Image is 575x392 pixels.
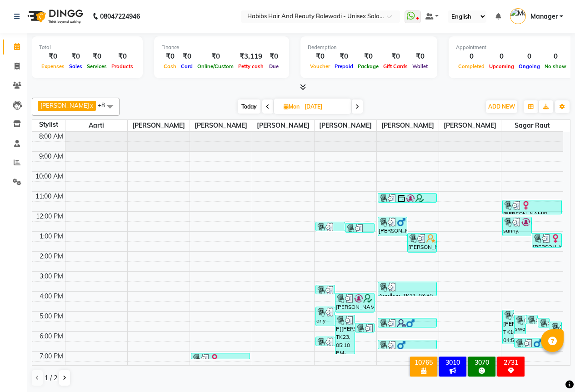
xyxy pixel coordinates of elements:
[345,223,374,232] div: [PERSON_NAME], TK04, 12:35 PM-01:05 PM, Hair Cut - [DEMOGRAPHIC_DATA] HairCut with wash (₹700)
[378,194,437,202] div: [PERSON_NAME], TK01, 11:05 AM-11:35 AM, Dry Haircut [DEMOGRAPHIC_DATA] (₹250)
[381,51,410,62] div: ₹0
[38,332,65,341] div: 6:00 PM
[302,100,347,114] input: 2025-09-01
[542,63,569,69] span: No show
[37,132,65,141] div: 8:00 AM
[38,292,65,301] div: 4:00 PM
[332,51,355,62] div: ₹0
[40,102,89,109] span: [PERSON_NAME]
[67,63,85,69] span: Sales
[191,353,250,359] div: [PERSON_NAME], TK24, 07:05 PM-07:25 PM, Body Basics Threadinge - Eyebrows (₹60),Body Basics Threa...
[190,120,252,131] span: [PERSON_NAME]
[266,51,282,62] div: ₹0
[503,217,532,236] div: sunny, TK06, 12:15 PM-01:15 PM, [PERSON_NAME] Trimming (₹250),Dry Haircut [DEMOGRAPHIC_DATA] (₹250)
[315,120,376,131] span: [PERSON_NAME]
[39,44,135,51] div: Total
[441,358,465,367] div: 3010
[530,12,558,21] span: Manager
[109,51,135,62] div: ₹0
[355,51,381,62] div: ₹0
[510,8,526,24] img: Manager
[236,51,266,62] div: ₹3,119
[316,222,345,231] div: [PERSON_NAME], TK03, 12:30 PM-01:00 PM, Hair Cut - [DEMOGRAPHIC_DATA] HairCut with wash (₹700)
[316,337,335,346] div: [PERSON_NAME], TK20, 06:15 PM-06:45 PM, Hair Cut - [DEMOGRAPHIC_DATA] HairCut with Wash (₹480)
[456,51,487,62] div: 0
[45,373,57,383] span: 1 / 2
[179,51,195,62] div: ₹0
[410,51,430,62] div: ₹0
[98,101,112,109] span: +8
[516,51,542,62] div: 0
[38,272,65,281] div: 3:00 PM
[410,63,430,69] span: Wallet
[378,318,437,327] div: [PERSON_NAME], TK15, 05:20 PM-05:50 PM, Dry Haircut [DEMOGRAPHIC_DATA] (₹250)
[38,232,65,241] div: 1:00 PM
[408,233,436,252] div: [PERSON_NAME], TK08, 01:05 PM-02:05 PM, [PERSON_NAME] Trimming (₹250),Dry Haircut [DEMOGRAPHIC_DA...
[378,217,407,236] div: [PERSON_NAME], TK05, 12:15 PM-01:15 PM, Hair Cut - [DEMOGRAPHIC_DATA] HairCut with Wash (₹480),[P...
[486,100,517,113] button: ADD NEW
[355,323,375,332] div: [PERSON_NAME], TK16, 05:35 PM-06:05 PM, Hair Cut - [PERSON_NAME] Clean Shaving (₹350)
[335,293,374,312] div: [PERSON_NAME], TK09, 04:05 PM-05:05 PM, Hair Colour -Root Tuch up [MEDICAL_DATA] Free (₹2160)
[515,338,550,347] div: mohit, TK21, 06:20 PM-06:50 PM, Dry Haircut [DEMOGRAPHIC_DATA] (₹250)
[503,200,561,214] div: [PERSON_NAME], TK02, 11:25 AM-12:10 PM, BlowDry & Styling - Wash And Blast Dry (₹410)
[412,358,435,367] div: 10765
[38,352,65,361] div: 7:00 PM
[85,51,109,62] div: ₹0
[38,252,65,261] div: 2:00 PM
[456,63,487,69] span: Completed
[37,152,65,161] div: 9:00 AM
[100,4,140,29] b: 08047224946
[179,63,195,69] span: Card
[34,212,65,221] div: 12:00 PM
[67,51,85,62] div: ₹0
[38,312,65,321] div: 5:00 PM
[252,120,314,131] span: [PERSON_NAME]
[378,282,437,296] div: Aardhya, TK11, 03:30 PM-04:15 PM, BlowDry & Styling - Wash And Blast Dry (₹410)
[316,285,335,294] div: [PERSON_NAME], TK10, 03:40 PM-04:10 PM, OLAPLEX BOND STRENGTHENING BELOW WAIST LENGTH (₹3000)
[34,172,65,181] div: 10:00 AM
[488,103,515,110] span: ADD NEW
[532,233,561,247] div: [PERSON_NAME], TK07, 01:05 PM-01:50 PM, BlowDry & Styling - Wash And Blast Dry (₹410)
[34,192,65,201] div: 11:00 AM
[526,315,537,324] div: [PERSON_NAME], TK12, 05:10 PM-05:40 PM, Hair Cut - [DEMOGRAPHIC_DATA] HairCut with Wash (₹480)
[487,63,516,69] span: Upcoming
[542,51,569,62] div: 0
[161,63,179,69] span: Cash
[65,120,127,131] span: Aarti
[308,44,430,51] div: Redemption
[537,356,566,383] iframe: chat widget
[195,63,236,69] span: Online/Custom
[32,120,65,129] div: Stylist
[470,358,494,367] div: 3070
[281,103,302,110] span: Mon
[515,315,525,334] div: swaraj, TK17, 05:10 PM-06:10 PM, Dry Haircut [DEMOGRAPHIC_DATA] (₹250),[PERSON_NAME] Trimming (₹250)
[23,4,85,29] img: logo
[316,307,335,326] div: any khurana, TK13, 04:45 PM-05:45 PM, Hair Cut - [DEMOGRAPHIC_DATA] HairCut with Wash (₹480),[PER...
[39,63,67,69] span: Expenses
[499,358,523,367] div: 2731
[381,63,410,69] span: Gift Cards
[236,63,266,69] span: Petty cash
[85,63,109,69] span: Services
[161,44,282,51] div: Finance
[487,51,516,62] div: 0
[128,120,190,131] span: [PERSON_NAME]
[89,102,93,109] a: x
[308,51,332,62] div: ₹0
[332,63,355,69] span: Prepaid
[503,310,514,344] div: [PERSON_NAME], TK18, 04:55 PM-06:40 PM, Hair Spa - Keratin Spa (₹3500),Hair Colour - [MEDICAL_DAT...
[378,340,437,349] div: saurabh, TK22, 06:25 PM-06:55 PM, Hair Cut - [DEMOGRAPHIC_DATA] HairCut with Wash (₹480)
[550,322,561,346] div: [PERSON_NAME], TK19, 05:30 PM-06:45 PM, OLAPLEX BOND STRENGTHENING BELOW WAIST LENGTH (₹3000),ADV...
[109,63,135,69] span: Products
[335,315,355,354] div: P[[PERSON_NAME], TK23, 05:10 PM-07:10 PM, Hair Cut - Fringe Haircut (₹350)
[308,63,332,69] span: Voucher
[439,120,501,131] span: [PERSON_NAME]
[456,44,569,51] div: Appointment
[238,99,260,114] span: Today
[377,120,439,131] span: [PERSON_NAME]
[195,51,236,62] div: ₹0
[501,120,564,131] span: Sagar Raut
[355,63,381,69] span: Package
[161,51,179,62] div: ₹0
[39,51,67,62] div: ₹0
